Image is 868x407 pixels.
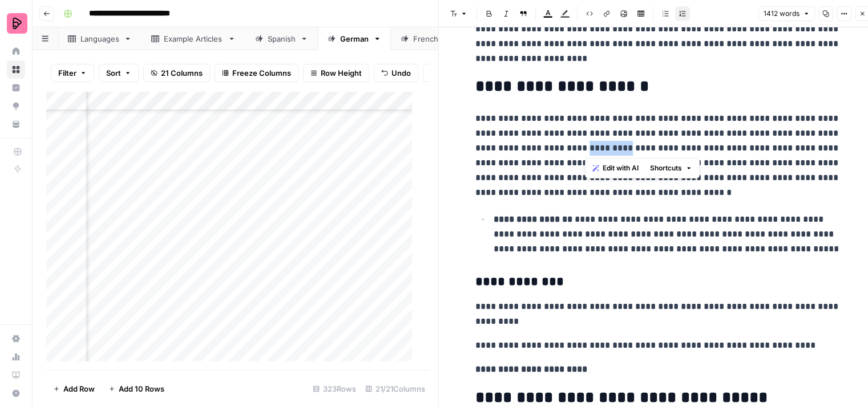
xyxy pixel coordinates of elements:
a: French [391,27,461,50]
a: Opportunities [7,97,25,115]
span: Add 10 Rows [119,383,164,394]
a: Learning Hub [7,366,25,384]
button: Workspace: Preply [7,9,25,38]
span: 1412 words [764,9,800,19]
a: German [318,27,391,50]
a: Languages [58,27,142,50]
button: Add Row [46,380,102,398]
button: Filter [51,64,94,82]
button: Edit with AI [588,161,643,176]
a: Spanish [245,27,318,50]
a: Insights [7,79,25,97]
div: 21/21 Columns [361,380,430,398]
button: Row Height [303,64,369,82]
button: 21 Columns [143,64,210,82]
span: Undo [391,67,411,79]
div: Languages [80,33,119,44]
button: Sort [99,64,139,82]
div: German [340,33,369,44]
a: Settings [7,329,25,348]
span: Sort [106,67,121,79]
button: Shortcuts [645,161,697,176]
span: Edit with AI [603,163,639,173]
a: Example Articles [142,27,245,50]
a: Home [7,42,25,60]
span: Freeze Columns [232,67,291,79]
button: Undo [374,64,418,82]
button: Add 10 Rows [102,380,171,398]
span: Filter [58,67,76,79]
span: Shortcuts [650,163,682,173]
div: 323 Rows [308,380,361,398]
a: Usage [7,348,25,366]
div: Example Articles [164,33,223,44]
div: Spanish [268,33,296,44]
span: Row Height [321,67,362,79]
button: 1412 words [758,6,815,21]
a: Your Data [7,115,25,133]
button: Help + Support [7,384,25,402]
span: 21 Columns [161,67,203,79]
a: Browse [7,60,25,79]
div: French [413,33,439,44]
button: Freeze Columns [215,64,298,82]
span: Add Row [63,383,95,394]
img: Preply Logo [7,13,27,34]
